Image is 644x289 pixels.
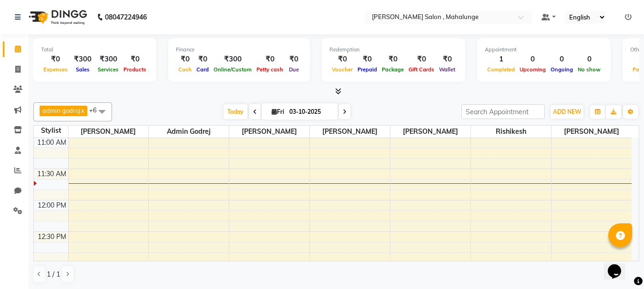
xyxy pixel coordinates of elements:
[553,108,581,115] span: ADD NEW
[355,66,379,73] span: Prepaid
[149,126,229,138] span: admin godrej
[437,54,458,65] div: ₹0
[461,104,545,119] input: Search Appointment
[34,126,68,136] div: Stylist
[36,200,68,210] div: 12:00 PM
[80,107,84,114] a: x
[47,269,60,279] span: 1 / 1
[329,66,355,73] span: Voucher
[35,138,68,148] div: 11:00 AM
[73,66,92,73] span: Sales
[211,66,254,73] span: Online/Custom
[355,54,379,65] div: ₹0
[41,46,149,54] div: Total
[35,169,68,179] div: 11:30 AM
[42,107,80,114] span: admin godrej
[329,46,458,54] div: Redemption
[517,54,548,65] div: 0
[379,66,406,73] span: Package
[95,66,121,73] span: Services
[552,126,632,138] span: [PERSON_NAME]
[406,66,437,73] span: Gift Cards
[485,66,517,73] span: Completed
[551,105,583,119] button: ADD NEW
[224,104,247,119] span: Today
[286,54,302,65] div: ₹0
[437,66,458,73] span: Wallet
[286,105,334,119] input: 2025-10-03
[121,66,149,73] span: Products
[254,54,286,65] div: ₹0
[548,66,575,73] span: Ongoing
[24,4,90,30] img: logo
[69,126,149,138] span: [PERSON_NAME]
[575,54,603,65] div: 0
[575,66,603,73] span: No show
[95,54,121,65] div: ₹300
[390,126,470,138] span: [PERSON_NAME]
[269,108,286,115] span: Fri
[41,66,70,73] span: Expenses
[379,54,406,65] div: ₹0
[176,54,194,65] div: ₹0
[517,66,548,73] span: Upcoming
[105,4,147,30] b: 08047224946
[194,54,211,65] div: ₹0
[176,46,302,54] div: Finance
[254,66,286,73] span: Petty cash
[70,54,95,65] div: ₹300
[194,66,211,73] span: Card
[36,232,68,242] div: 12:30 PM
[406,54,437,65] div: ₹0
[604,251,634,279] iframe: chat widget
[485,54,517,65] div: 1
[548,54,575,65] div: 0
[471,126,551,138] span: Rishikesh
[485,46,603,54] div: Appointment
[89,106,104,114] span: +6
[211,54,254,65] div: ₹300
[229,126,309,138] span: [PERSON_NAME]
[310,126,390,138] span: [PERSON_NAME]
[286,66,301,73] span: Due
[329,54,355,65] div: ₹0
[121,54,149,65] div: ₹0
[41,54,70,65] div: ₹0
[176,66,194,73] span: Cash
